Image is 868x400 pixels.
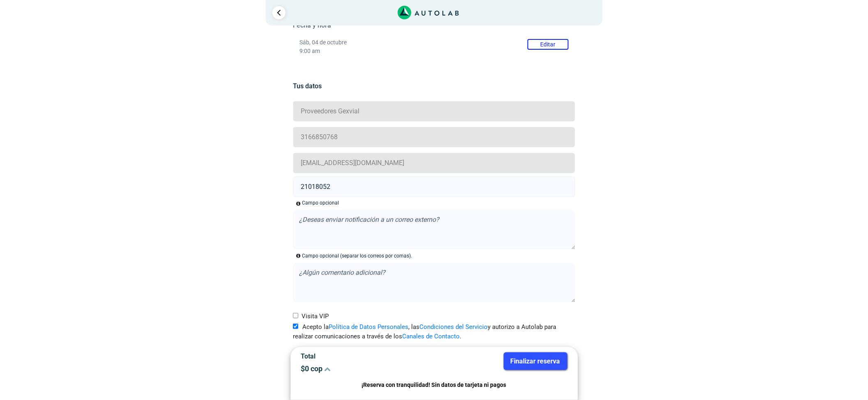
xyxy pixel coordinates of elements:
p: Campo opcional (separar los correos por comas). [302,252,412,260]
p: 9:00 am [299,48,569,55]
input: Acepto laPolítica de Datos Personales, lasCondiciones del Servicioy autorizo a Autolab para reali... [293,324,298,329]
input: Visita VIP [293,313,298,318]
h5: Tus datos [293,82,575,90]
a: Política de Datos Personales [329,323,408,331]
h5: Fecha y hora [293,21,575,29]
a: Ir al paso anterior [272,6,285,19]
p: ¡Reserva con tranquilidad! Sin datos de tarjeta ni pagos [301,380,567,390]
label: Acepto la , las y autorizo a Autolab para realizar comunicaciones a través de los . [293,322,575,341]
input: Radicado [293,177,575,197]
p: Total [301,352,428,360]
input: Celular [293,127,575,147]
div: Campo opcional [302,199,339,207]
input: Correo electrónico [293,153,575,173]
button: Finalizar reserva [504,352,567,370]
button: Editar [527,39,569,50]
input: Nombre y apellido [293,101,575,122]
label: Visita VIP [293,312,329,321]
a: Condiciones del Servicio [419,323,488,331]
p: Sáb, 04 de octubre [299,39,569,46]
p: $ 0 cop [301,364,428,373]
a: Canales de Contacto [402,333,460,340]
a: Link al sitio de autolab [398,8,459,16]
